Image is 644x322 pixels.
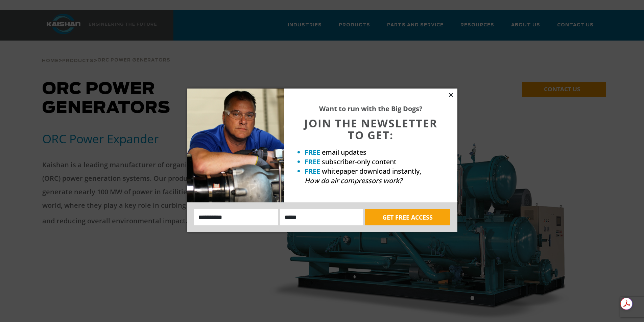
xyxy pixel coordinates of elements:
[448,92,454,98] button: Close
[194,209,279,225] input: Name:
[319,104,423,113] strong: Want to run with the Big Dogs?
[305,167,320,176] strong: FREE
[305,157,320,166] strong: FREE
[322,167,421,176] span: whitepaper download instantly,
[305,176,402,185] em: How do air compressors work?
[322,157,397,166] span: subscriber-only content
[322,148,366,157] span: email updates
[305,148,320,157] strong: FREE
[365,209,450,225] button: GET FREE ACCESS
[280,209,363,225] input: Email
[304,116,437,142] span: JOIN THE NEWSLETTER TO GET:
